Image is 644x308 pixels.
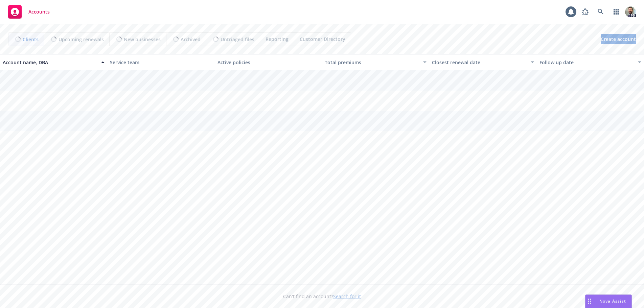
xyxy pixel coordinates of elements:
span: Accounts [28,9,50,15]
div: Drag to move [585,295,594,308]
a: Create account [601,34,636,44]
span: Customer Directory [300,35,345,43]
div: Service team [110,59,212,66]
span: Create account [601,33,636,46]
span: Can't find an account? [283,293,361,300]
a: Switch app [609,5,623,19]
button: Follow up date [537,54,644,70]
span: Upcoming renewals [59,36,104,43]
img: photo [625,6,636,17]
span: Archived [181,36,201,43]
span: Clients [23,36,39,43]
div: Follow up date [539,59,634,66]
a: Search for it [333,293,361,300]
span: New businesses [124,36,161,43]
button: Total premiums [322,54,429,70]
div: Active policies [217,59,319,66]
span: Nova Assist [599,298,626,304]
div: Closest renewal date [432,59,526,66]
div: Account name, DBA [3,59,97,66]
a: Accounts [5,2,52,21]
a: Search [594,5,607,19]
span: Reporting [266,35,289,43]
button: Service team [107,54,214,70]
button: Active policies [215,54,322,70]
a: Report a Bug [578,5,592,19]
button: Nova Assist [585,294,632,308]
span: Untriaged files [221,36,254,43]
div: Total premiums [325,59,419,66]
button: Closest renewal date [429,54,536,70]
